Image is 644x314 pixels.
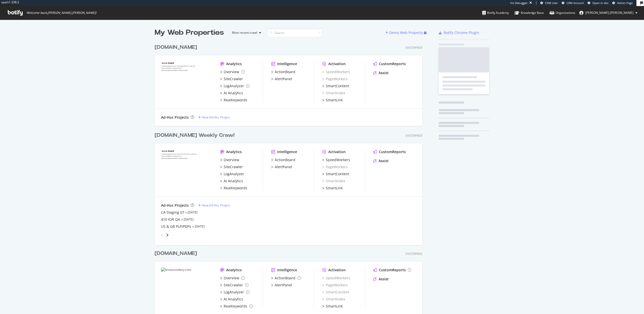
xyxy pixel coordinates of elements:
[161,115,189,120] div: Ad-Hoc Projects
[373,277,389,282] a: Assist
[328,267,346,273] div: Activation
[195,224,205,229] a: [DATE]
[224,83,244,88] div: LogAnalyzer
[322,69,350,74] a: SpeedWorkers
[406,46,423,50] div: Enterprise
[202,203,230,207] div: New Ad-Hoc Project
[202,115,230,119] div: New Ad-Hoc Project
[267,28,323,37] input: Search
[277,61,297,66] div: Intelligence
[406,133,423,138] div: Enterprise
[322,157,350,162] a: SpeedWorkers
[575,9,641,17] button: [PERSON_NAME].[PERSON_NAME]
[322,290,349,295] a: SmartContent
[379,267,406,273] div: CustomReports
[155,44,199,51] a: [DOMAIN_NAME]
[326,98,343,103] div: SmartLink
[224,171,244,176] div: LogAnalyzer
[220,91,243,96] a: AI Analytics
[224,157,239,162] div: Overview
[220,69,245,74] a: Overview
[220,297,243,302] a: AI Analytics
[482,6,509,20] a: Botify Academy
[155,28,224,38] div: My Web Properties
[224,98,247,103] div: RealKeywords
[159,231,166,239] div: angle-left
[166,233,169,238] div: angle-right
[271,69,295,74] a: ActionBoard
[220,276,245,281] a: Overview
[226,267,242,273] div: Analytics
[385,30,424,35] a: Demo Web Property
[161,61,212,102] img: levipilot.com
[220,98,247,103] a: RealKeywords
[326,186,343,191] div: SmartLink
[188,210,197,214] a: [DATE]
[155,132,236,139] a: [DOMAIN_NAME] Weekly Crawl
[275,164,292,169] div: AlertPanel
[322,171,349,176] a: SmartContent
[224,290,244,295] div: LogAnalyzer
[328,149,346,154] div: Activation
[271,76,292,81] a: AlertPanel
[373,267,411,273] a: CustomReports
[224,76,243,81] div: SiteCrawler
[232,31,257,34] div: Most recent crawl
[226,149,242,154] div: Analytics
[322,164,348,169] a: PageWorkers
[514,10,544,15] div: Knowledge Base
[277,267,297,273] div: Intelligence
[155,250,197,257] div: [DOMAIN_NAME]
[220,157,239,162] a: Overview
[379,61,406,66] div: CustomReports
[271,164,292,169] a: AlertPanel
[373,158,389,163] a: Assist
[322,283,348,288] a: PageWorkers
[389,30,423,35] div: Demo Web Property
[439,30,479,35] a: Botify Chrome Plugin
[161,267,212,309] img: levisecondary.com
[322,91,345,96] a: SmartIndex
[373,61,406,66] a: CustomReports
[322,76,348,81] a: PageWorkers
[379,277,389,282] div: Assist
[220,171,244,176] a: LogAnalyzer
[322,276,350,281] a: SpeedWorkers
[161,224,191,229] div: US & GB PLP/PDPs
[271,283,292,288] a: AlertPanel
[549,10,575,15] div: Organizations
[275,276,295,281] div: ActionBoard
[275,76,292,81] div: AlertPanel
[220,164,243,169] a: SiteCrawler
[220,76,243,81] a: SiteCrawler
[373,149,406,154] a: CustomReports
[510,1,528,5] div: Viz Debugger:
[322,178,345,184] div: SmartIndex
[224,283,243,288] div: SiteCrawler
[322,304,343,309] a: SmartLink
[198,115,230,119] a: New Ad-Hoc Project
[161,217,180,222] div: 410 IOR QA
[322,98,343,103] a: SmartLink
[444,30,479,35] div: Botify Chrome Plugin
[326,83,349,88] div: SmartContent
[155,250,199,257] a: [DOMAIN_NAME]
[322,186,343,191] a: SmartLink
[275,69,295,74] div: ActionBoard
[514,6,544,20] a: Knowledge Base
[588,1,609,5] a: Open in dev
[224,164,243,169] div: SiteCrawler
[220,290,250,295] a: LogAnalyzer
[406,252,423,256] div: Enterprise
[326,304,343,309] div: SmartLink
[220,304,253,309] a: RealKeywords
[275,283,292,288] div: AlertPanel
[322,297,345,302] a: SmartIndex
[540,1,558,5] a: CRM User
[224,186,247,191] div: RealKeywords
